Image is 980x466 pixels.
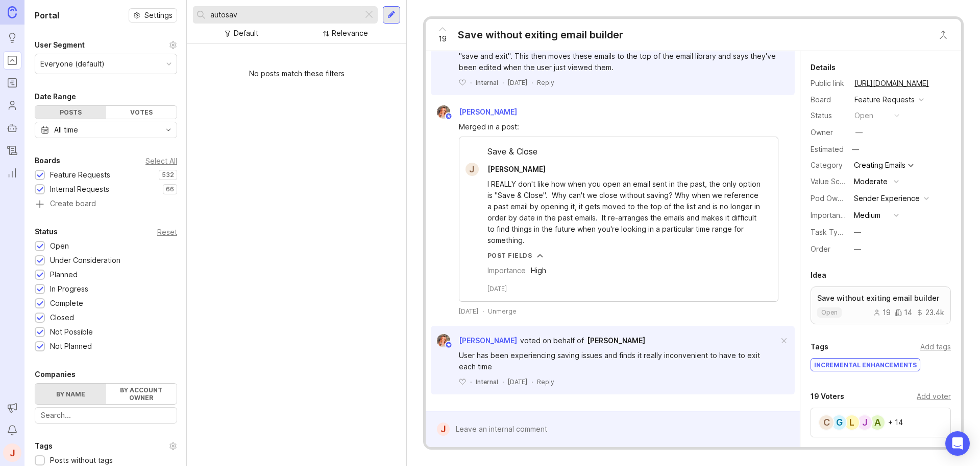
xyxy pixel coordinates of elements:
[35,200,177,209] a: Create board
[459,350,778,372] div: User has been experiencing saving issues and finds it really inconvenient to have to exit each time
[470,378,472,386] div: ·
[50,455,113,466] div: Posts without tags
[869,414,886,431] div: A
[844,414,860,431] div: L
[162,171,174,179] p: 532
[35,91,76,103] div: Date Range
[811,94,846,105] div: Board
[482,307,484,316] div: ·
[35,39,85,51] div: User Segment
[431,334,517,347] a: Bronwen W[PERSON_NAME]
[3,164,21,182] a: Reporting
[3,421,21,439] button: Notifications
[854,227,861,238] div: —
[35,226,58,238] div: Status
[50,255,120,266] div: Under Consideration
[35,154,60,167] div: Boards
[895,309,912,316] div: 14
[470,78,472,87] div: ·
[851,77,932,90] a: [URL][DOMAIN_NAME]
[811,359,920,371] div: Incremental Enhancements
[587,336,645,345] span: [PERSON_NAME]
[332,28,368,39] div: Relevance
[438,33,447,45] span: 19
[3,96,21,115] a: Users
[445,341,452,349] img: member badge
[106,106,177,119] div: Votes
[811,78,846,89] div: Public link
[916,309,944,316] div: 23.4k
[508,79,527,86] time: [DATE]
[587,335,645,346] a: [PERSON_NAME]
[50,283,88,295] div: In Progress
[854,94,915,105] div: Feature Requests
[854,162,905,169] div: Creating Emails
[129,8,177,23] a: Settings
[476,78,498,87] div: Internal
[821,308,838,317] p: open
[35,106,106,119] div: Posts
[811,269,826,281] div: Idea
[854,243,861,255] div: —
[3,141,21,160] a: Changelog
[50,298,83,309] div: Complete
[160,126,177,134] svg: toggle icon
[459,107,517,116] span: [PERSON_NAME]
[157,229,177,235] div: Reset
[50,269,78,280] div: Planned
[854,210,880,221] div: Medium
[487,265,526,276] div: Importance
[434,105,454,119] img: Bronwen W
[459,163,554,176] a: J[PERSON_NAME]
[434,334,454,347] img: Bronwen W
[854,193,920,204] div: Sender Experience
[54,124,78,136] div: All time
[3,51,21,70] a: Portal
[3,443,21,462] button: J
[431,105,525,119] a: Bronwen W[PERSON_NAME]
[487,165,546,173] span: [PERSON_NAME]
[854,110,873,121] div: open
[531,378,533,386] div: ·
[458,28,623,42] div: Save without exiting email builder
[487,251,532,260] div: Post Fields
[811,245,830,253] label: Order
[50,240,69,252] div: Open
[849,143,862,156] div: —
[811,177,850,186] label: Value Scale
[811,228,847,236] label: Task Type
[811,194,863,203] label: Pod Ownership
[855,127,863,138] div: —
[459,145,778,163] div: Save & Close
[210,9,359,20] input: Search...
[40,58,105,70] div: Everyone (default)
[537,378,554,386] div: Reply
[520,335,584,346] div: voted on behalf of
[35,9,59,21] h1: Portal
[50,312,74,323] div: Closed
[818,414,835,431] div: C
[459,39,778,73] div: To view an email currently, the client needs to open it in the editor and close it by clicking "s...
[811,146,844,153] div: Estimated
[888,419,903,426] div: + 14
[50,169,110,181] div: Feature Requests
[531,265,546,276] div: High
[35,440,53,452] div: Tags
[459,307,478,316] time: [DATE]
[487,179,762,246] div: I REALLY don't like how when you open an email sent in the past, the only option is "Save & Close...
[856,414,873,431] div: J
[234,28,258,39] div: Default
[459,121,778,132] div: Merged in a post:
[917,391,951,402] div: Add voter
[41,410,171,421] input: Search...
[502,78,504,87] div: ·
[811,390,844,403] div: 19 Voters
[811,286,951,324] a: Save without exiting email builderopen191423.4k
[811,160,846,171] div: Category
[502,378,504,386] div: ·
[187,60,406,87] div: No posts match these filters
[488,307,517,316] div: Unmerge
[508,378,527,386] time: [DATE]
[50,326,93,338] div: Not Possible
